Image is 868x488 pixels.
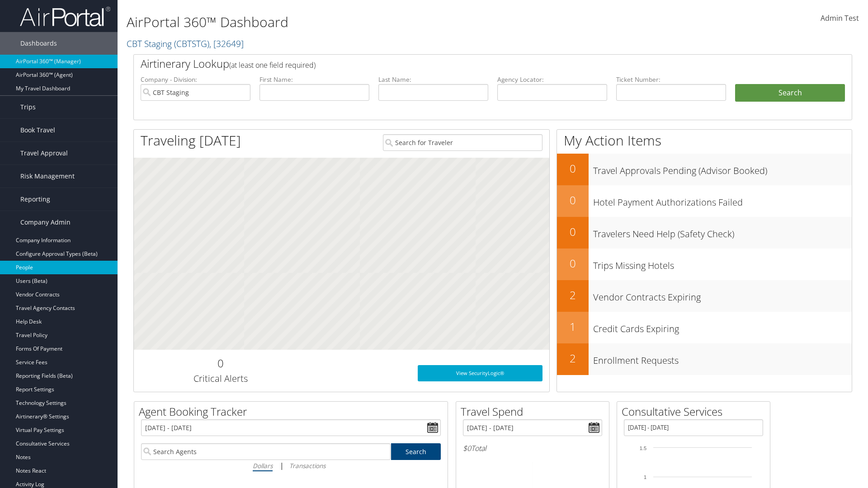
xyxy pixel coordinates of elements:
h1: AirPortal 360™ Dashboard [127,13,615,32]
input: Search for Traveler [383,134,542,151]
h2: Travel Spend [461,404,609,419]
img: airportal-logo.png [20,6,110,27]
h2: 0 [557,256,589,271]
a: 0Hotel Payment Authorizations Failed [557,185,852,217]
button: Search [735,84,845,102]
label: Last Name: [378,75,488,84]
h3: Travelers Need Help (Safety Check) [593,223,852,240]
h2: 0 [557,192,589,208]
h2: 2 [557,351,589,366]
h3: Hotel Payment Authorizations Failed [593,192,852,209]
i: Dollars [253,461,273,470]
a: 1Credit Cards Expiring [557,312,852,343]
span: (at least one field required) [229,60,316,70]
input: Search Agents [141,443,391,460]
a: Search [391,443,441,460]
span: Company Admin [20,211,71,234]
a: Admin Test [821,5,859,33]
h6: Total [463,443,602,453]
h2: 0 [557,161,589,176]
a: 2Enrollment Requests [557,343,852,375]
h3: Trips Missing Hotels [593,255,852,272]
h3: Credit Cards Expiring [593,318,852,335]
a: 2Vendor Contracts Expiring [557,280,852,312]
span: Reporting [20,188,50,211]
h2: Agent Booking Tracker [139,404,448,419]
label: First Name: [259,75,369,84]
h3: Vendor Contracts Expiring [593,286,852,304]
a: 0Travelers Need Help (Safety Check) [557,217,852,249]
span: Dashboards [20,32,57,55]
h2: 2 [557,287,589,303]
span: Travel Approval [20,142,68,164]
span: Risk Management [20,165,75,188]
span: Admin Test [821,13,859,23]
tspan: 1.5 [640,446,646,451]
a: CBT Staging [127,38,244,50]
label: Company - Division: [141,75,250,84]
h2: 0 [557,224,589,239]
tspan: 1 [644,474,646,480]
h1: Traveling [DATE] [141,131,241,150]
span: , [ 32649 ] [209,38,244,50]
div: | [141,460,441,471]
h2: 0 [141,356,300,371]
a: View SecurityLogic® [418,365,542,381]
h3: Travel Approvals Pending (Advisor Booked) [593,160,852,177]
h2: Airtinerary Lookup [141,56,785,71]
span: Trips [20,96,36,118]
span: Book Travel [20,119,55,141]
a: 0Travel Approvals Pending (Advisor Booked) [557,154,852,185]
h3: Critical Alerts [141,372,300,385]
label: Ticket Number: [616,75,726,84]
h3: Enrollment Requests [593,350,852,367]
i: Transactions [289,461,325,470]
h2: Consultative Services [622,404,770,419]
span: ( CBTSTG ) [174,38,209,50]
h2: 1 [557,319,589,334]
h1: My Action Items [557,131,852,150]
span: $0 [463,443,471,453]
a: 0Trips Missing Hotels [557,249,852,280]
label: Agency Locator: [497,75,607,84]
